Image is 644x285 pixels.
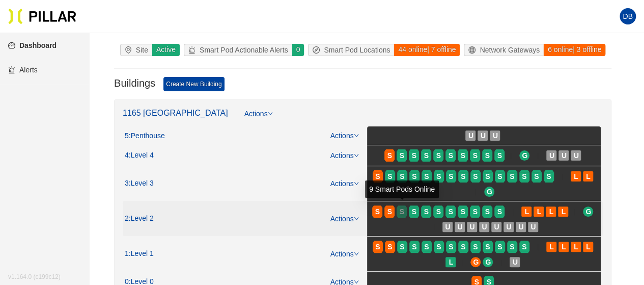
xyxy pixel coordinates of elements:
span: S [412,241,416,252]
a: Actions [330,179,359,188]
span: S [449,171,453,182]
span: S [473,171,478,182]
span: : Level 3 [129,179,154,188]
span: U [494,221,499,232]
span: S [485,150,490,161]
span: down [268,111,273,116]
span: down [354,216,359,221]
span: U [493,130,498,141]
span: S [473,206,478,217]
span: L [549,241,554,252]
span: L [449,256,453,268]
span: U [574,150,579,161]
span: down [354,181,359,186]
a: alertSmart Pod Actionable Alerts0 [182,44,306,56]
span: S [449,206,453,217]
span: L [574,171,578,182]
div: Network Gateways [464,44,543,56]
span: S [485,171,490,182]
span: S [424,171,429,182]
span: S [400,171,404,182]
img: Pillar Technologies [8,8,76,24]
span: U [468,130,473,141]
div: 6 online | 3 offline [543,44,605,56]
div: 2 [125,214,154,223]
span: S [449,241,453,252]
span: S [497,171,502,182]
span: L [549,206,553,217]
span: G [473,256,479,268]
span: G [485,256,491,268]
a: dashboardDashboard [8,41,57,49]
a: 1165 [GEOGRAPHIC_DATA] [123,109,228,117]
span: S [473,150,478,161]
div: Smart Pod Actionable Alerts [184,44,292,56]
span: U [562,150,567,161]
div: 0 [292,44,304,56]
span: G [522,150,527,161]
span: : Level 4 [129,151,154,160]
span: L [561,206,566,217]
span: environment [125,46,136,54]
span: S [534,171,539,182]
span: G [487,186,492,197]
span: S [387,241,392,252]
span: S [400,241,404,252]
span: S [510,171,514,182]
span: U [506,221,511,232]
span: S [387,171,392,182]
span: L [586,241,591,252]
a: Actions [244,108,273,126]
span: U [457,221,462,232]
div: Site [121,44,152,56]
span: compass [313,46,324,54]
span: U [469,221,474,232]
span: S [387,150,392,161]
span: S [461,150,465,161]
span: S [424,150,429,161]
span: U [518,221,523,232]
a: Create New Building [163,77,224,91]
span: S [485,241,490,252]
span: : Penthouse [129,132,165,141]
span: U [481,130,486,141]
div: 4 [125,151,154,160]
span: U [445,221,450,232]
span: S [412,171,416,182]
span: L [537,206,541,217]
span: S [436,241,441,252]
span: down [354,251,359,256]
a: Actions [330,132,359,140]
span: S [461,171,465,182]
span: L [574,241,578,252]
div: Smart Pod Locations [309,44,394,56]
span: S [375,171,380,182]
span: S [400,150,404,161]
span: S [375,241,380,252]
span: alert [188,46,200,54]
span: S [461,241,465,252]
span: DB [623,8,632,24]
span: down [354,133,359,138]
div: Active [152,44,180,56]
span: L [586,171,591,182]
span: S [424,241,429,252]
span: : Level 2 [129,214,154,223]
span: S [497,241,502,252]
a: Actions [330,250,359,258]
div: 44 online | 7 offline [394,44,460,56]
div: 1 [125,249,154,258]
span: S [510,241,514,252]
span: S [424,206,429,217]
span: S [473,241,478,252]
a: Actions [330,151,359,160]
div: 3 [125,179,154,188]
span: U [530,221,536,232]
span: S [461,206,465,217]
span: S [497,206,502,217]
span: U [482,221,487,232]
span: S [449,150,453,161]
span: S [436,171,441,182]
div: 5 [125,132,165,141]
a: alertAlerts [8,66,38,74]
